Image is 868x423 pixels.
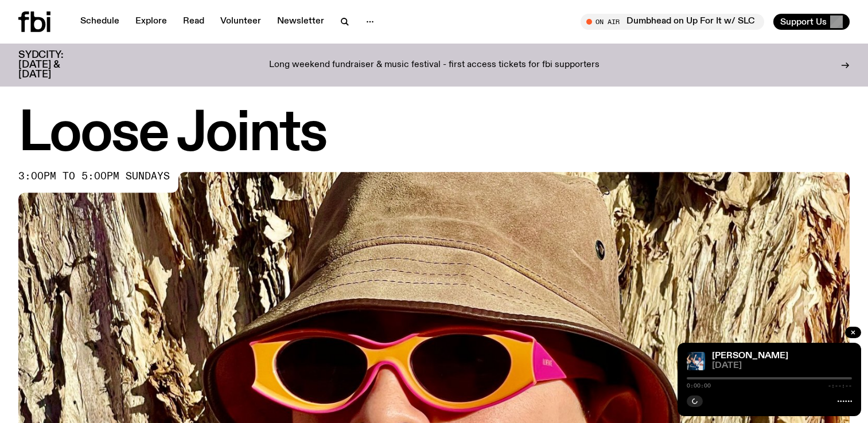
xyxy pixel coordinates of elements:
[581,14,764,30] button: On AirDumbhead on Up For It w/ SLC
[73,14,126,30] a: Schedule
[780,17,827,27] span: Support Us
[176,14,211,30] a: Read
[773,14,850,30] button: Support Us
[712,351,788,361] a: [PERSON_NAME]
[213,14,268,30] a: Volunteer
[18,50,92,80] h3: SYDCITY: [DATE] & [DATE]
[269,60,600,70] p: Long weekend fundraiser & music festival - first access tickets for fbi supporters
[18,172,170,181] span: 3:00pm to 5:00pm sundays
[712,362,852,370] span: [DATE]
[129,14,174,30] a: Explore
[270,14,331,30] a: Newsletter
[687,383,711,389] span: 0:00:00
[18,109,850,160] h1: Loose Joints
[828,383,852,389] span: -:--:--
